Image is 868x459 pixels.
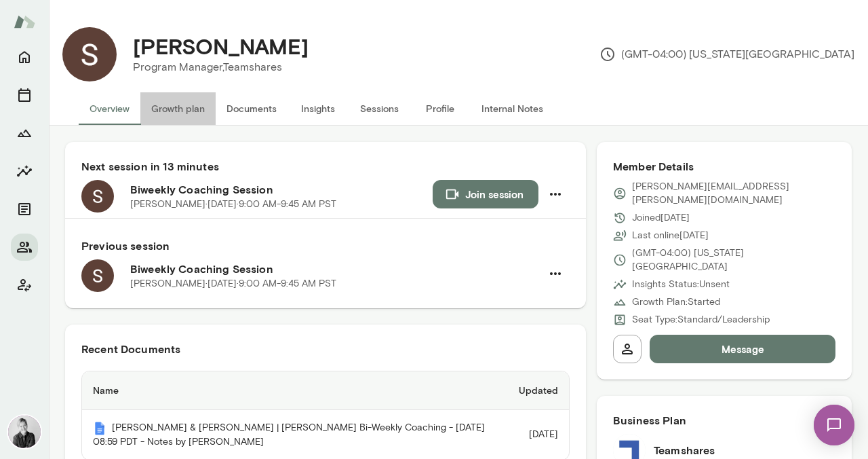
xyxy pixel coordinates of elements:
[632,295,720,309] p: Growth Plan: Started
[11,81,38,109] button: Sessions
[11,272,38,299] button: Client app
[81,341,570,357] h6: Recent Documents
[632,313,770,327] p: Seat Type: Standard/Leadership
[130,181,433,198] h6: Biweekly Coaching Session
[410,92,471,125] button: Profile
[11,196,38,223] button: Documents
[133,33,309,59] h4: [PERSON_NAME]
[140,92,216,125] button: Growth plan
[650,335,835,363] button: Message
[130,261,541,277] h6: Biweekly Coaching Session
[613,412,835,428] h6: Business Plan
[216,92,288,125] button: Documents
[81,158,570,175] h6: Next session in 13 minutes
[8,416,41,448] img: Tré Wright
[349,92,410,125] button: Sessions
[654,442,715,458] h6: Teamshares
[79,92,140,125] button: Overview
[632,180,835,207] p: [PERSON_NAME][EMAIL_ADDRESS][PERSON_NAME][DOMAIN_NAME]
[81,238,570,254] h6: Previous session
[62,27,117,81] img: Sam Bezilla
[133,59,309,75] p: Program Manager, Teamshares
[599,46,854,62] p: (GMT-04:00) [US_STATE][GEOGRAPHIC_DATA]
[632,229,709,242] p: Last online [DATE]
[288,92,349,125] button: Insights
[82,371,508,410] th: Name
[433,180,538,208] button: Join session
[11,120,38,147] button: Growth Plan
[632,211,690,225] p: Joined [DATE]
[130,277,336,291] p: [PERSON_NAME] · [DATE] · 9:00 AM-9:45 AM PST
[632,246,835,274] p: (GMT-04:00) [US_STATE][GEOGRAPHIC_DATA]
[632,278,730,291] p: Insights Status: Unsent
[14,9,35,35] img: Mento
[471,92,554,125] button: Internal Notes
[130,198,336,211] p: [PERSON_NAME] · [DATE] · 9:00 AM-9:45 AM PST
[613,158,835,175] h6: Member Details
[11,158,38,185] button: Insights
[11,43,38,71] button: Home
[508,371,569,410] th: Updated
[11,234,38,261] button: Members
[93,422,106,435] img: Mento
